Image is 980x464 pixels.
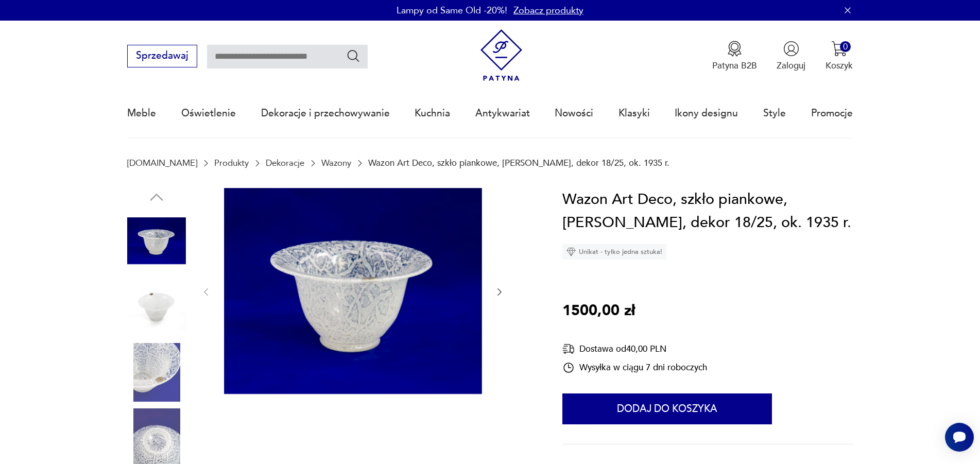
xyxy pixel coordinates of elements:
[675,90,738,137] a: Ikony designu
[415,90,450,137] a: Kuchnia
[618,90,650,137] a: Klasyki
[127,45,197,67] button: Sprzedawaj
[397,4,507,17] p: Lampy od Same Old -20%!
[712,41,757,72] button: Patyna B2B
[127,212,186,270] img: Zdjęcie produktu Wazon Art Deco, szkło piankowe, Johann Loetz Witwe, dekor 18/25, ok. 1935 r.
[840,41,851,52] div: 0
[513,4,583,17] a: Zobacz produkty
[712,60,757,72] p: Patyna B2B
[127,277,186,336] img: Zdjęcie produktu Wazon Art Deco, szkło piankowe, Johann Loetz Witwe, dekor 18/25, ok. 1935 r.
[127,158,197,168] a: [DOMAIN_NAME]
[475,29,527,81] img: Patyna - sklep z meblami i dekoracjami vintage
[763,90,786,137] a: Style
[224,188,482,394] img: Zdjęcie produktu Wazon Art Deco, szkło piankowe, Johann Loetz Witwe, dekor 18/25, ok. 1935 r.
[562,244,666,260] div: Unikat - tylko jedna sztuka!
[562,188,852,235] h1: Wazon Art Deco, szkło piankowe, [PERSON_NAME], dekor 18/25, ok. 1935 r.
[562,362,707,374] div: Wysyłka w ciągu 7 dni roboczych
[566,247,576,256] img: Ikona diamentu
[214,158,249,168] a: Produkty
[127,53,197,61] a: Sprzedawaj
[321,158,351,168] a: Wazony
[831,41,847,57] img: Ikona koszyka
[562,299,635,323] p: 1500,00 zł
[945,423,974,452] iframe: Smartsupp widget button
[562,342,575,355] img: Ikona dostawy
[777,60,805,72] p: Zaloguj
[712,41,757,72] a: Ikona medaluPatyna B2B
[266,158,304,168] a: Dekoracje
[346,48,361,63] button: Szukaj
[826,41,853,72] button: 0Koszyk
[181,90,236,137] a: Oświetlenie
[368,158,669,168] p: Wazon Art Deco, szkło piankowe, [PERSON_NAME], dekor 18/25, ok. 1935 r.
[562,342,707,355] div: Dostawa od 40,00 PLN
[562,393,772,424] button: Dodaj do koszyka
[777,41,805,72] button: Zaloguj
[826,60,853,72] p: Koszyk
[727,41,743,57] img: Ikona medalu
[811,90,853,137] a: Promocje
[783,41,799,57] img: Ikonka użytkownika
[127,343,186,402] img: Zdjęcie produktu Wazon Art Deco, szkło piankowe, Johann Loetz Witwe, dekor 18/25, ok. 1935 r.
[127,90,156,137] a: Meble
[475,90,530,137] a: Antykwariat
[261,90,390,137] a: Dekoracje i przechowywanie
[555,90,593,137] a: Nowości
